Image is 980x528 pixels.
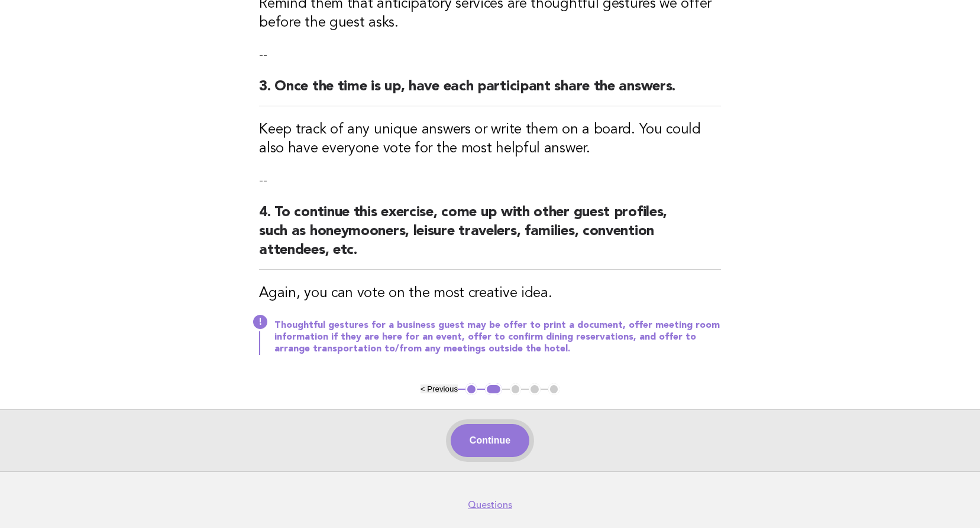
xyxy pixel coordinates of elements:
[421,384,458,393] button: < Previous
[259,172,721,189] p: --
[259,284,721,303] h3: Again, you can vote on the most creative idea.
[259,47,721,63] p: --
[485,383,502,395] button: 2
[451,424,529,457] button: Continue
[259,203,721,270] h2: 4. To continue this exercise, come up with other guest profiles, such as honeymooners, leisure tr...
[468,499,512,511] a: Questions
[259,120,721,158] h3: Keep track of any unique answers or write them on a board. You could also have everyone vote for ...
[259,77,721,106] h2: 3. Once the time is up, have each participant share the answers.
[274,320,721,355] p: Thoughtful gestures for a business guest may be offer to print a document, offer meeting room inf...
[465,383,477,395] button: 1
